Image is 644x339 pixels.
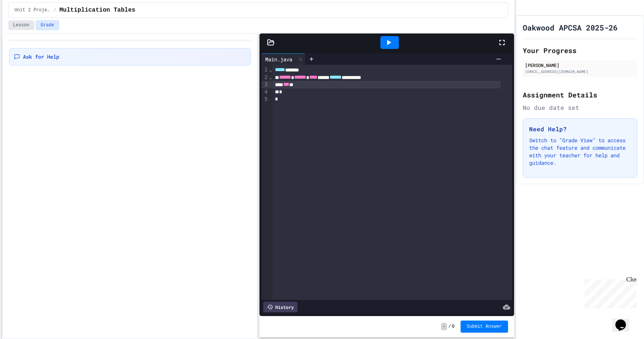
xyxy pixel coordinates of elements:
h1: Oakwood APCSA 2025-26 [523,22,618,33]
span: Fold line [269,67,273,73]
div: [PERSON_NAME] [525,62,635,68]
div: Main.java [261,53,305,65]
button: Grade [36,20,59,30]
span: Submit Answer [467,324,502,330]
span: Ask for Help [23,53,59,61]
div: 3 [261,81,269,88]
button: Lesson [8,20,34,30]
h2: Your Progress [523,45,637,56]
span: Multiplication Tables [60,6,136,15]
div: 2 [261,74,269,81]
span: / [54,7,56,13]
div: 1 [261,66,269,74]
span: Unit 2 Projects [15,7,51,13]
div: 5 [261,96,269,103]
span: Fold line [269,74,273,80]
div: Chat with us now!Close [3,3,52,48]
iframe: chat widget [612,309,636,331]
button: Submit Answer [461,321,508,333]
h3: Need Help? [529,125,631,134]
iframe: chat widget [581,276,636,308]
span: / [449,324,451,330]
span: 0 [452,324,455,330]
div: 4 [261,88,269,96]
div: Main.java [261,55,296,63]
div: No due date set [523,103,637,112]
span: - [441,323,447,330]
div: History [263,302,298,312]
h2: Assignment Details [523,90,637,100]
p: Switch to "Grade View" to access the chat feature and communicate with your teacher for help and ... [529,137,631,167]
div: [EMAIL_ADDRESS][DOMAIN_NAME] [525,69,635,74]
